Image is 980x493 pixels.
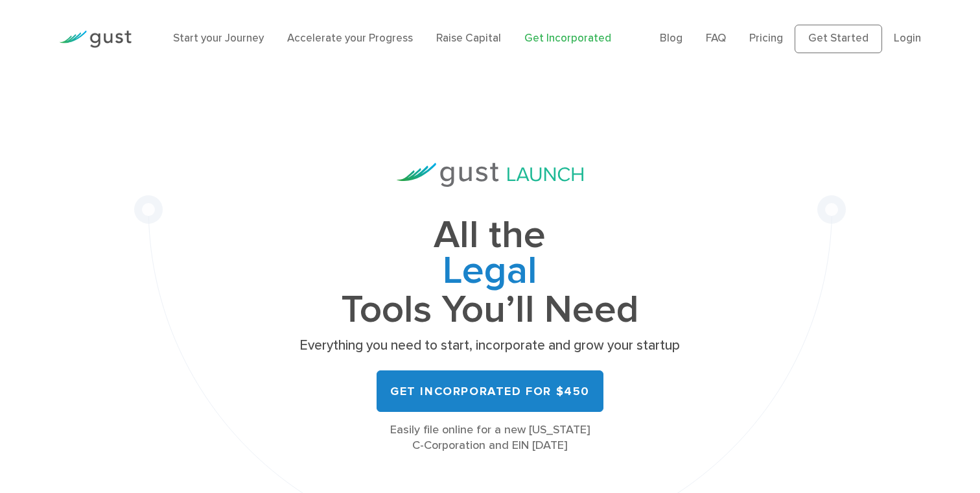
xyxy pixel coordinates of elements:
[296,422,684,453] div: Easily file online for a new [US_STATE] C-Corporation and EIN [DATE]
[660,32,682,45] a: Blog
[436,32,501,45] a: Raise Capital
[795,25,882,53] a: Get Started
[59,30,132,48] img: Gust Logo
[706,32,726,45] a: FAQ
[524,32,611,45] a: Get Incorporated
[296,218,684,328] h1: All the Tools You’ll Need
[397,163,583,187] img: Gust Launch Logo
[894,32,921,45] a: Login
[173,32,264,45] a: Start your Journey
[296,254,684,293] span: Legal
[377,370,603,412] a: Get Incorporated for $450
[296,337,684,355] p: Everything you need to start, incorporate and grow your startup
[287,32,413,45] a: Accelerate your Progress
[749,32,783,45] a: Pricing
